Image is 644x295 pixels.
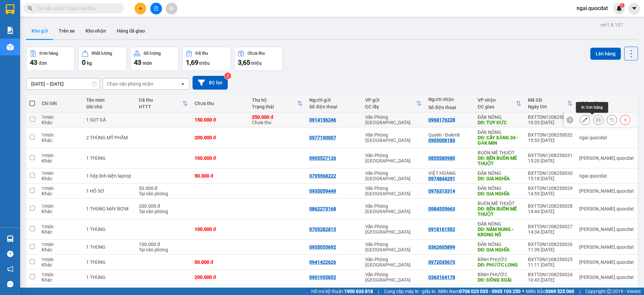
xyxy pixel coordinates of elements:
span: | [579,288,580,295]
span: aim [169,6,174,11]
div: DĐ: GIA NGHĨA [478,176,521,181]
div: 0362605899 [428,244,455,250]
div: Khác [42,120,79,125]
div: BÌNH PHƯỚC [478,257,521,262]
div: ĐĂK NÔNG [478,242,521,247]
div: 0968176228 [428,117,455,122]
div: BXTTDN1208250027 [528,224,573,229]
div: Nhân viên [579,101,634,106]
div: 1 món [42,186,79,191]
div: BUÔN MÊ THUỘT [478,150,521,155]
div: Trạng thái [252,104,297,109]
div: Chưa thu [195,101,245,106]
strong: 1900 633 818 [344,289,373,294]
span: 43 [30,58,37,66]
div: Số điện thoại [309,104,358,109]
button: file-add [150,3,162,14]
span: Miền Bắc [526,288,574,295]
div: simon.quocdat [579,275,634,280]
div: 0918161502 [428,227,455,232]
div: BUÔN MÊ THUỘT [478,201,521,206]
div: 0363164178 [428,275,455,280]
div: 0977190007 [309,135,336,140]
div: 1 món [42,242,79,247]
span: | [378,288,379,295]
div: 200.000 đ [195,135,245,140]
div: 100.000 đ [195,155,245,161]
div: 50.000 đ [139,186,188,191]
span: triệu [199,60,210,66]
div: DĐ: BẾN BUÔN MÊ THUỘT [478,155,521,166]
div: 0855580980 [428,155,455,161]
div: Khối lượng [92,51,112,56]
th: Toggle SortBy [474,95,525,112]
div: 1 món [42,132,79,138]
button: Đơn hàng43đơn [26,47,75,71]
div: Văn Phòng [GEOGRAPHIC_DATA] [365,186,422,196]
svg: open [180,81,185,87]
span: ngai.quocdat [571,4,613,12]
div: 1 hộp linh kiện laptop [86,173,132,179]
span: đơn [39,60,47,66]
div: Văn Phòng [GEOGRAPHIC_DATA] [365,132,422,143]
div: ver 1.8.137 [600,21,623,29]
div: 1 món [42,114,79,120]
div: 2 THÙNG MỸ PHẨM [86,135,132,140]
div: 15:20 [DATE] [528,158,573,163]
button: caret-down [628,3,640,14]
button: Số lượng43món [130,47,179,71]
div: BXTTDN1208250031 [528,153,573,158]
div: Đã thu [196,51,208,56]
div: 50.000 đ [195,173,245,179]
div: Quyên - Đakmil [428,132,471,138]
div: Khác [42,247,79,252]
div: Khác [42,191,79,196]
img: logo [3,29,50,52]
div: Ghi chú [86,104,132,109]
img: warehouse-icon [7,44,14,51]
div: Người gửi [309,97,358,103]
div: DĐ: BẾN BUÔN MÊ THUỘT [478,206,521,217]
span: 0906 477 911 [51,29,70,42]
div: simon.quocdat [579,227,634,232]
strong: 0369 525 060 [545,289,574,294]
div: 14:55 [DATE] [528,191,573,196]
div: Văn Phòng [GEOGRAPHIC_DATA] [365,257,422,267]
input: Select a date range. [26,79,100,89]
div: BXTTDN1208250030 [528,170,573,176]
div: Chưa thu [248,51,265,56]
div: 50.000 đ [195,259,245,265]
span: món [143,60,152,66]
div: 150.000 đ [195,117,245,122]
div: Khác [42,262,79,267]
div: DĐ: GIA NGHĨA [478,247,521,252]
strong: Nhà xe QUỐC ĐẠT [51,6,70,28]
div: 15:18 [DATE] [528,176,573,181]
div: 11:11 [DATE] [528,262,573,267]
div: 1 THÙNG [86,155,132,161]
th: Toggle SortBy [525,95,576,112]
div: Tại văn phòng [139,191,188,196]
div: 0935059449 [309,188,336,194]
span: file-add [154,6,158,11]
div: Chọn văn phòng nhận [107,81,153,87]
div: 0914156246 [309,117,336,122]
img: icon-new-feature [616,5,622,11]
div: 1 món [42,203,79,209]
div: 1 món [42,153,79,158]
div: 1 món [42,257,79,262]
strong: 0708 023 035 - 0935 103 250 [459,289,521,294]
div: Văn Phòng [GEOGRAPHIC_DATA] [365,272,422,283]
div: BXTTDN1208250032 [528,132,573,138]
div: BXTTDN1208250024 [528,272,573,277]
div: Khác [42,277,79,283]
div: 1 món [42,224,79,229]
div: Văn Phòng [GEOGRAPHIC_DATA] [365,170,422,181]
th: Toggle SortBy [362,95,425,112]
span: notification [7,266,13,272]
div: 11:39 [DATE] [528,247,573,252]
span: Cung cấp máy in - giấy in: [384,288,436,295]
span: 1 [621,3,623,8]
div: Tên món [86,97,132,103]
div: VP nhận [478,97,516,103]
